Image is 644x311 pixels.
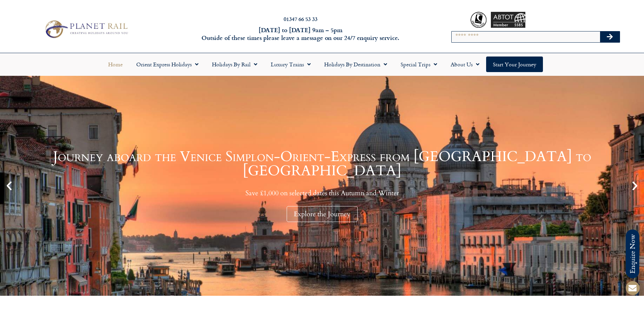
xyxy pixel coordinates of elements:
div: Next slide [629,180,641,192]
a: Home [101,57,129,72]
a: Holidays by Rail [205,57,264,72]
a: Start your Journey [486,57,543,72]
div: Previous slide [3,180,15,192]
a: Luxury Trains [264,57,317,72]
a: Holidays by Destination [317,57,394,72]
a: Special Trips [394,57,444,72]
a: 01347 66 53 33 [284,15,317,23]
nav: Menu [3,57,641,72]
h6: [DATE] to [DATE] 9am – 5pm Outside of these times please leave a message on our 24/7 enquiry serv... [173,26,428,42]
a: About Us [444,57,486,72]
button: Search [600,31,620,42]
p: Save £1,000 on selected dates this Autumn and Winter [17,189,627,197]
div: Explore the Journey [287,206,358,222]
h1: Journey aboard the Venice Simplon-Orient-Express from [GEOGRAPHIC_DATA] to [GEOGRAPHIC_DATA] [17,150,627,178]
a: Orient Express Holidays [129,57,205,72]
img: Planet Rail Train Holidays Logo [42,18,130,40]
